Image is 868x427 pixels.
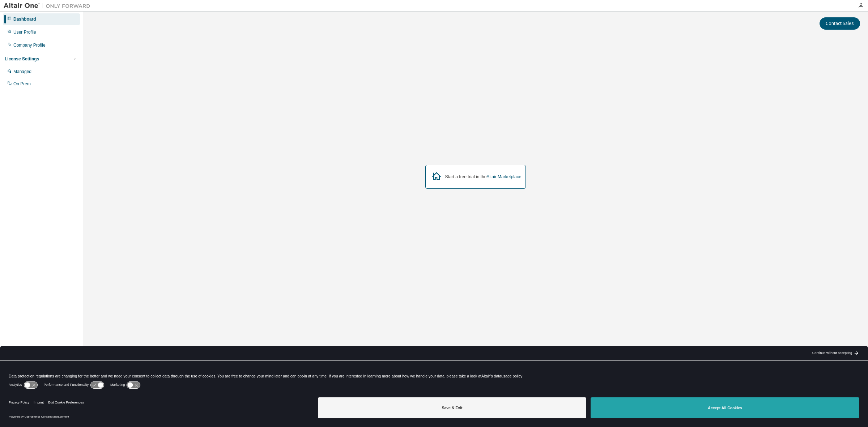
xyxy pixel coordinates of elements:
[486,174,521,179] a: Altair Marketplace
[445,174,522,180] div: Start a free trial in the
[4,2,94,9] img: Altair One
[13,42,46,48] div: Company Profile
[13,16,36,22] div: Dashboard
[820,17,860,30] button: Contact Sales
[13,29,36,35] div: User Profile
[5,56,39,62] div: License Settings
[13,81,31,87] div: On Prem
[13,69,31,74] div: Managed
